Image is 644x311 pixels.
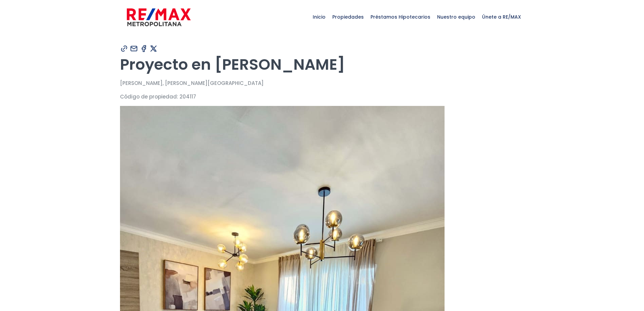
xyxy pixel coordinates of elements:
[367,7,434,27] span: Préstamos Hipotecarios
[434,7,479,27] span: Nuestro equipo
[479,7,524,27] span: Únete a RE/MAX
[309,7,329,27] span: Inicio
[120,44,128,53] img: Compartir
[120,93,178,100] span: Código de propiedad:
[130,44,138,53] img: Compartir
[140,44,148,53] img: Compartir
[149,44,158,53] img: Compartir
[120,55,524,74] h1: Proyecto en [PERSON_NAME]
[120,79,524,87] p: [PERSON_NAME], [PERSON_NAME][GEOGRAPHIC_DATA]
[127,7,191,27] img: remax-metropolitana-logo
[180,93,196,100] span: 204117
[329,7,367,27] span: Propiedades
